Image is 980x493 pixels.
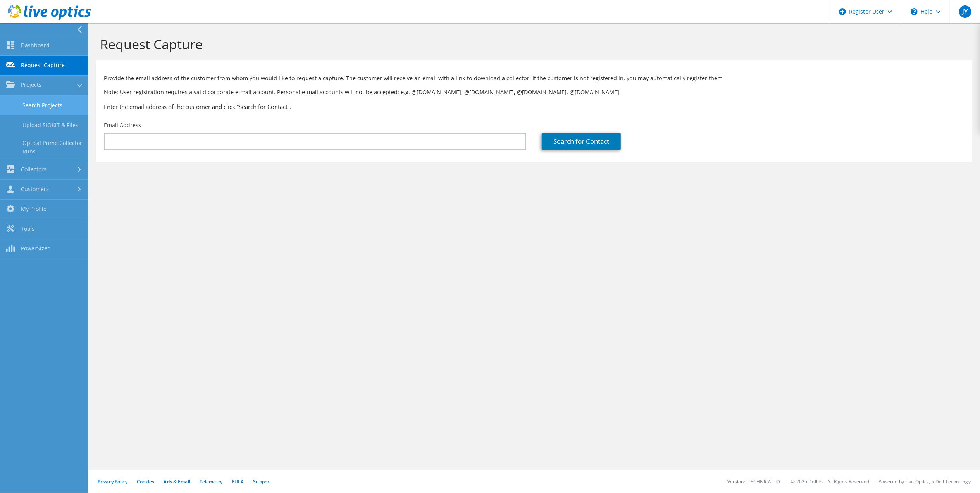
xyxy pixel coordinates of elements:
span: JY [959,5,971,18]
a: EULA [232,478,244,485]
h3: Enter the email address of the customer and click “Search for Contact”. [104,102,964,111]
p: Note: User registration requires a valid corporate e-mail account. Personal e-mail accounts will ... [104,88,964,97]
svg: \n [911,8,918,15]
h1: Request Capture [100,36,964,52]
li: © 2025 Dell Inc. All Rights Reserved [791,478,869,485]
a: Ads & Email [164,478,190,485]
a: Cookies [137,478,155,485]
p: Provide the email address of the customer from whom you would like to request a capture. The cust... [104,74,964,83]
li: Version: [TECHNICAL_ID] [727,478,782,485]
a: Telemetry [200,478,222,485]
label: Email Address [104,121,141,129]
a: Privacy Policy [98,478,127,485]
a: Support [253,478,271,485]
li: Powered by Live Optics, a Dell Technology [878,478,971,485]
a: Search for Contact [542,133,621,150]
